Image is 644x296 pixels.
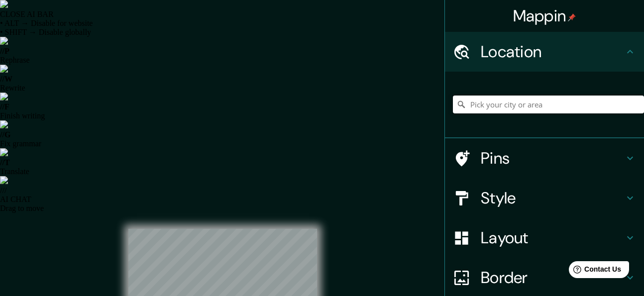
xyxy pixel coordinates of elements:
[481,228,624,248] h4: Layout
[481,268,624,288] h4: Border
[555,257,633,285] iframe: Help widget launcher
[445,218,644,258] div: Layout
